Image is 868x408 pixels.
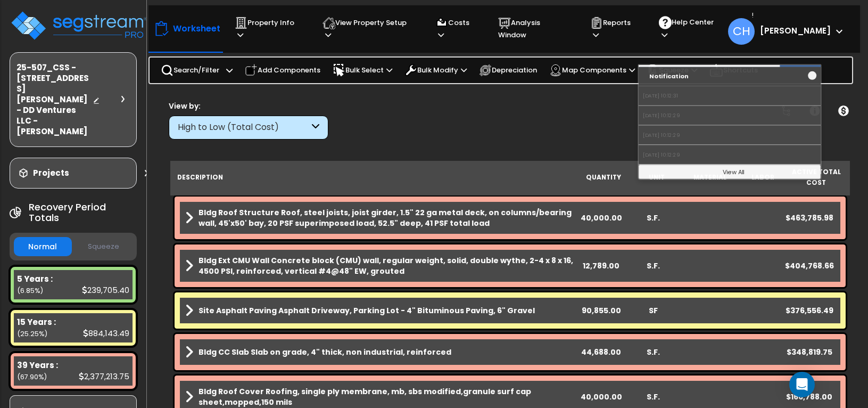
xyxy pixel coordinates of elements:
small: (25.25%) [17,329,47,338]
div: $166,788.00 [783,391,835,402]
div: 2,377,213.75 [79,371,129,382]
div: SF [627,305,679,316]
p: Property Info [235,17,303,41]
a: Assembly Title [185,386,575,407]
small: [DATE] 10:12:29 [643,112,680,119]
small: (6.85%) [17,286,43,295]
div: 239,705.40 [82,284,129,296]
b: Site Asphalt Paving Asphalt Driveway, Parking Lot - 4" Bituminous Paving, 6" Gravel [199,305,535,316]
div: $376,556.49 [783,305,835,316]
p: Worksheet [173,21,220,36]
div: $463,785.98 [783,213,835,223]
a: View All [639,165,821,179]
p: Bulk Modify [404,64,467,77]
b: 15 Years : [17,316,56,328]
div: x [808,71,816,79]
p: Add Components [245,64,320,77]
button: Squeeze [75,238,133,256]
b: Bldg CC Slab Slab on grade, 4" thick, non industrial, reinforced [199,347,451,357]
span: CH [728,18,755,45]
h3: 25-507_CSS - [STREET_ADDRESS][PERSON_NAME] - DD Ventures LLC - [PERSON_NAME] [16,62,93,137]
small: [DATE] 10:12:31 [643,92,678,99]
small: Material [693,173,726,182]
small: Unit [649,173,665,182]
b: 5 Years : [17,273,53,284]
div: $404,768.66 [783,260,835,271]
p: Map Components [549,64,635,77]
h4: Recovery Period Totals [29,202,137,223]
small: Quantity [586,173,621,182]
b: Bldg Roof Structure Roof, steel joists, joist girder, 1.5" 22 ga metal deck, on columns/bearing w... [199,207,575,229]
span: ! [751,9,754,22]
div: S.F. [627,347,679,357]
div: 12,789.00 [575,260,627,271]
div: S.F. [627,213,679,223]
div: 90,855.00 [575,305,627,316]
button: Normal [14,237,72,256]
a: Assembly Title [185,207,575,229]
p: Bulk Select [333,64,392,77]
b: Bldg Ext CMU Wall Concrete block (CMU) wall, regular weight, solid, double wythe, 2-4 x 8 x 16, 4... [199,255,575,276]
small: [DATE] 10:12:29 [643,151,680,158]
b: 39 Years : [17,360,58,371]
div: High to Low (Total Cost) [178,121,309,134]
p: View Property Setup [323,17,415,41]
b: Bldg Roof Cover Roofing, single ply membrane, mb, sbs modified,granule surf cap sheet,mopped,150 ... [199,386,575,407]
div: Open Intercom Messenger [789,372,815,397]
div: Depreciation [473,59,543,82]
div: Add Components [239,59,326,82]
div: 40,000.00 [575,213,627,223]
small: Active Total Cost [792,168,841,187]
b: [PERSON_NAME] [760,25,831,36]
img: logo_pro_r.png [10,10,148,42]
h3: Projects [33,168,69,178]
p: Analysis Window [498,17,570,41]
a: Assembly Title [185,303,575,318]
p: Shortcuts [709,63,758,78]
div: S.F. [627,260,679,271]
div: $348,819.75 [783,347,835,357]
p: Help Center [659,16,722,41]
p: Search/Filter [161,64,219,77]
span: Notification [643,72,689,80]
div: 44,688.00 [575,347,627,357]
small: Description [177,173,223,182]
p: Depreciation [479,64,537,77]
p: Reports [590,17,639,41]
a: Assembly Title [185,345,575,360]
a: Assembly Title [185,255,575,276]
div: 40,000.00 [575,391,627,402]
div: View by: [169,101,328,111]
div: Shortcuts [704,58,764,83]
small: [DATE] 10:12:29 [643,132,680,138]
small: (67.90%) [17,372,47,381]
p: Costs [435,17,478,41]
div: 884,143.49 [83,328,129,339]
div: S.F. [627,391,679,402]
small: Labor [751,173,774,182]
